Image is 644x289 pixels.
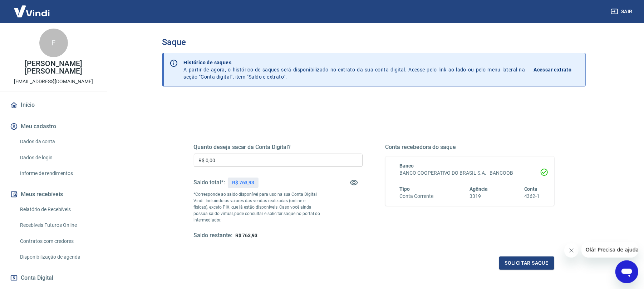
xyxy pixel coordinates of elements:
[17,150,98,165] a: Dados de login
[499,256,554,270] button: Solicitar saque
[534,66,572,73] p: Acessar extrato
[194,144,363,151] h5: Quanto deseja sacar da Conta Digital?
[39,29,68,57] div: F
[14,78,93,85] p: [EMAIL_ADDRESS][DOMAIN_NAME]
[400,193,433,200] h6: Conta Corrente
[184,59,525,66] p: Histórico de saques
[385,144,554,151] h5: Conta recebedora do saque
[9,270,98,286] button: Conta Digital
[17,166,98,181] a: Informe de rendimentos
[400,169,540,177] h6: BANCO COOPERATIVO DO BRASIL S.A. - BANCOOB
[4,5,60,11] span: Olá! Precisa de ajuda?
[470,186,488,192] span: Agência
[194,191,320,223] p: *Corresponde ao saldo disponível para uso na sua Conta Digital Vindi. Incluindo os valores das ve...
[17,234,98,249] a: Contratos com credores
[534,59,580,80] a: Acessar extrato
[9,186,98,202] button: Meus recebíveis
[9,97,98,113] a: Início
[17,134,98,149] a: Dados da conta
[610,5,635,18] button: Sair
[17,202,98,217] a: Relatório de Recebíveis
[470,193,488,200] h6: 3319
[194,232,232,239] h5: Saldo restante:
[9,0,55,22] img: Vindi
[615,260,638,283] iframe: Botão para abrir a janela de mensagens
[6,60,101,75] p: [PERSON_NAME] [PERSON_NAME]
[400,163,414,169] span: Banco
[9,119,98,134] button: Meu cadastro
[524,193,540,200] h6: 4362-1
[581,242,638,258] iframe: Mensagem da empresa
[17,250,98,264] a: Disponibilização de agenda
[162,37,586,47] h3: Saque
[17,218,98,233] a: Recebíveis Futuros Online
[235,233,258,238] span: R$ 763,93
[184,59,525,80] p: A partir de agora, o histórico de saques será disponibilizado no extrato da sua conta digital. Ac...
[232,179,255,186] p: R$ 763,93
[194,179,225,186] h5: Saldo total*:
[400,186,410,192] span: Tipo
[524,186,538,192] span: Conta
[564,243,579,258] iframe: Fechar mensagem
